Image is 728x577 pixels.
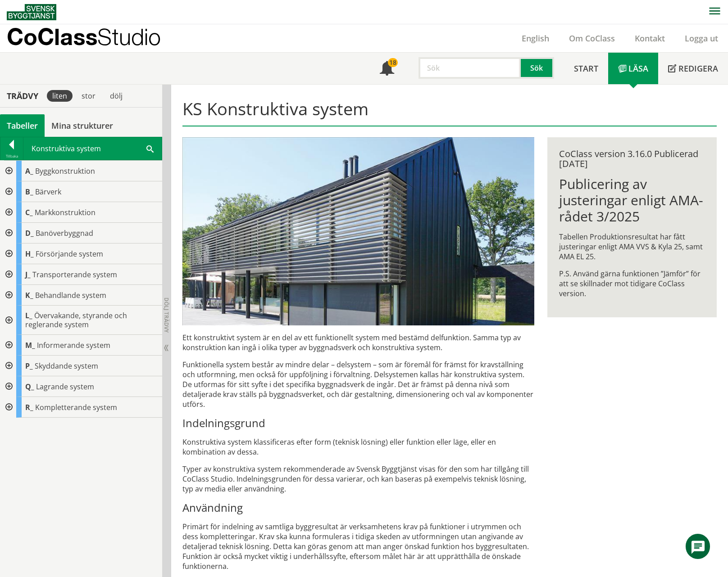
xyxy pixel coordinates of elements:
span: D_ [25,228,34,238]
span: L_ [25,311,32,320]
a: Logga ut [675,33,728,44]
a: Om CoClass [559,33,625,44]
span: A_ [25,166,33,176]
a: Kontakt [625,33,675,44]
span: Studio [97,23,161,50]
h3: Användning [182,501,534,514]
span: Sök i tabellen [146,144,154,153]
p: Typer av konstruktiva system rekommenderade av Svensk Byggtjänst visas för den som har tillgång t... [182,464,534,494]
span: Läsa [628,63,648,74]
div: liten [47,90,73,102]
span: Skyddande system [35,361,98,371]
span: Markkonstruktion [35,207,96,217]
h1: KS Konstruktiva system [182,99,717,126]
span: Q_ [25,382,34,392]
span: P_ [25,361,33,371]
a: 18 [370,53,404,84]
a: English [512,33,559,44]
span: K_ [25,290,33,300]
input: Sök [419,57,521,79]
span: Start [574,63,598,74]
span: J_ [25,270,31,279]
div: dölj [105,90,128,102]
span: Informerande system [37,340,110,350]
div: 18 [388,58,398,67]
span: B_ [25,187,33,197]
p: CoClass [7,32,161,42]
a: Redigera [658,53,728,84]
p: Ett konstruktivt system är en del av ett funktionellt system med bestämd delfunktion. Samma typ a... [182,333,534,352]
div: CoClass version 3.16.0 Publicerad [DATE] [559,149,705,169]
span: Dölj trädvy [163,298,170,333]
span: M_ [25,340,35,350]
a: CoClassStudio [7,24,180,52]
span: Byggkonstruktion [35,166,95,176]
p: Tabellen Produktionsresultat har fått justeringar enligt AMA VVS & Kyla 25, samt AMA EL 25. [559,232,705,261]
span: Banöverbyggnad [36,228,93,238]
div: Konstruktiva system [23,137,162,160]
img: Svensk Byggtjänst [7,4,56,20]
span: Lagrande system [36,382,94,392]
div: Tillbaka [0,153,23,160]
button: Sök [521,57,554,79]
a: Läsa [608,53,658,84]
span: Behandlande system [35,290,106,300]
span: R_ [25,402,33,412]
span: Notifikationer [380,62,394,77]
span: Försörjande system [36,249,103,259]
p: Funktionella system består av mindre delar – delsystem – som är föremål för främst för krav­ställ... [182,360,534,409]
p: Primärt för indelning av samtliga byggresultat är verksamhetens krav på funktioner i ut­rym­men o... [182,522,534,571]
h1: Publicering av justeringar enligt AMA-rådet 3/2025 [559,176,705,225]
span: C_ [25,207,33,217]
p: Konstruktiva system klassificeras efter form (teknisk lösning) eller funktion eller läge, eller e... [182,437,534,457]
span: Övervakande, styrande och reglerande system [25,311,127,329]
span: Kompletterande system [35,402,117,412]
a: Start [564,53,608,84]
div: Trädvy [2,91,43,101]
span: Bärverk [35,187,61,197]
h3: Indelningsgrund [182,416,534,430]
span: Redigera [678,63,718,74]
a: Mina strukturer [45,114,120,137]
img: structural-solar-shading.jpg [182,137,534,325]
p: P.S. Använd gärna funktionen ”Jämför” för att se skillnader mot tidigare CoClass version. [559,269,705,298]
span: Transporterande system [32,270,117,279]
span: H_ [25,249,34,259]
div: stor [76,90,101,102]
